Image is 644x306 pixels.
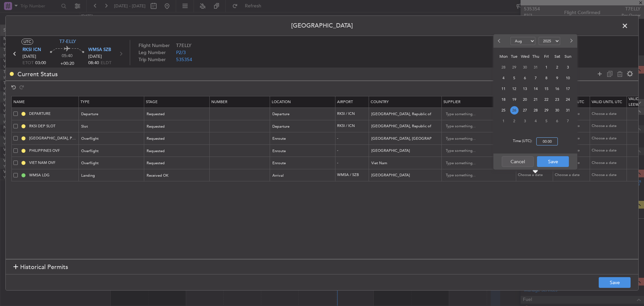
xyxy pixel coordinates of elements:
[513,138,532,145] span: Time (UTC):
[592,160,627,166] div: Choose a date
[521,106,529,115] span: 27
[553,63,561,72] span: 2
[562,94,573,105] div: 24-8-2025
[532,106,540,115] span: 28
[520,116,530,126] div: 3-9-2025
[532,117,540,125] span: 4
[498,105,509,116] div: 25-8-2025
[567,36,575,46] button: Next month
[510,63,519,72] span: 29
[562,73,573,83] div: 10-8-2025
[564,74,572,82] span: 10
[592,148,627,154] div: Choose a date
[562,62,573,73] div: 3-8-2025
[532,85,540,93] span: 14
[542,63,551,72] span: 1
[502,156,534,167] button: Cancel
[592,99,622,104] span: Valid Until Utc
[552,94,562,105] div: 23-8-2025
[510,74,519,82] span: 5
[509,73,520,83] div: 5-8-2025
[509,105,520,116] div: 26-8-2025
[541,94,552,105] div: 22-8-2025
[520,105,530,116] div: 27-8-2025
[498,83,509,94] div: 11-8-2025
[553,117,561,125] span: 6
[599,277,631,288] button: Save
[562,105,573,116] div: 31-8-2025
[552,116,562,126] div: 6-9-2025
[520,94,530,105] div: 20-8-2025
[530,105,541,116] div: 28-8-2025
[564,85,572,93] span: 17
[498,94,509,105] div: 18-8-2025
[521,63,529,72] span: 30
[542,95,551,104] span: 22
[532,63,540,72] span: 31
[552,73,562,83] div: 9-8-2025
[541,116,552,126] div: 5-9-2025
[498,51,509,62] div: Mon
[541,83,552,94] div: 15-8-2025
[532,74,540,82] span: 7
[553,106,561,115] span: 30
[509,116,520,126] div: 2-9-2025
[553,74,561,82] span: 9
[564,117,572,125] span: 7
[511,37,535,45] select: Select month
[498,62,509,73] div: 28-7-2025
[510,117,519,125] span: 2
[562,51,573,62] div: Sun
[498,116,509,126] div: 1-9-2025
[499,95,508,104] span: 18
[552,83,562,94] div: 16-8-2025
[555,172,590,178] div: Choose a date
[592,172,627,178] div: Choose a date
[509,94,520,105] div: 19-8-2025
[518,172,553,178] div: Choose a date
[536,137,558,145] input: --:--
[541,51,552,62] div: Fri
[552,51,562,62] div: Sat
[541,73,552,83] div: 8-8-2025
[553,95,561,104] span: 23
[532,95,540,104] span: 21
[499,74,508,82] span: 4
[564,95,572,104] span: 24
[542,74,551,82] span: 8
[530,62,541,73] div: 31-7-2025
[521,95,529,104] span: 20
[564,106,572,115] span: 31
[521,85,529,93] span: 13
[537,156,569,167] button: Save
[520,51,530,62] div: Wed
[541,62,552,73] div: 1-8-2025
[553,85,561,93] span: 16
[530,83,541,94] div: 14-8-2025
[530,51,541,62] div: Thu
[552,62,562,73] div: 2-8-2025
[509,51,520,62] div: Tue
[562,116,573,126] div: 7-9-2025
[592,111,627,117] div: Choose a date
[542,85,551,93] span: 15
[592,136,627,141] div: Choose a date
[6,16,638,36] header: [GEOGRAPHIC_DATA]
[562,83,573,94] div: 17-8-2025
[552,105,562,116] div: 30-8-2025
[592,123,627,129] div: Choose a date
[564,63,572,72] span: 3
[509,83,520,94] div: 12-8-2025
[530,73,541,83] div: 7-8-2025
[542,117,551,125] span: 5
[521,117,529,125] span: 3
[520,73,530,83] div: 6-8-2025
[541,105,552,116] div: 29-8-2025
[499,85,508,93] span: 11
[498,73,509,83] div: 4-8-2025
[521,74,529,82] span: 6
[530,116,541,126] div: 4-9-2025
[499,117,508,125] span: 1
[520,83,530,94] div: 13-8-2025
[539,37,560,45] select: Select year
